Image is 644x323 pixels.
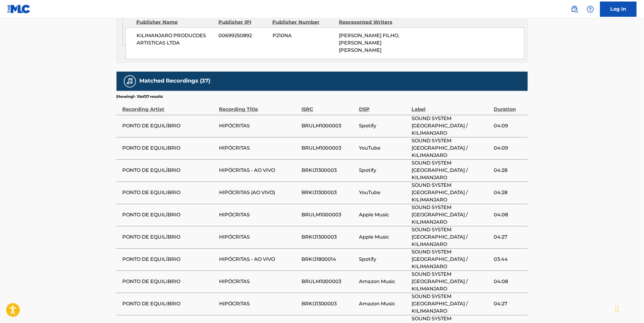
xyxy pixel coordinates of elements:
span: PONTO DE EQUILÍBRIO [123,256,216,263]
span: HIPÓCRITAS - AO VIVO [219,256,298,263]
span: Apple Music [359,234,409,241]
span: HIPÓCRITAS [219,145,298,152]
div: Publisher Number [273,19,335,26]
span: YouTube [359,145,409,152]
span: PONTO DE EQUILIBRIO [123,278,216,286]
span: HIPÓCRITAS - AO VIVO [219,167,298,174]
span: SOUND SYSTEM [GEOGRAPHIC_DATA] / KILIMANJARO [412,115,491,137]
span: 04:09 [494,122,525,130]
span: BRKIJ1300003 [301,167,356,174]
span: PONTO DE EQUILÍBRIO [123,167,216,174]
span: 04:08 [494,211,525,219]
span: P210NA [273,32,335,40]
span: BRKIJ1800014 [301,256,356,263]
span: BRULM1000003 [301,145,356,152]
img: Matched Recordings [126,78,134,85]
span: 04:27 [494,234,525,241]
span: PONTO DE EQUILIBRIO [123,300,216,308]
span: Spotify [359,167,409,174]
span: 04:28 [494,189,525,197]
span: HIPÓCRITAS [219,300,298,308]
span: 04:27 [494,300,525,308]
span: SOUND SYSTEM [GEOGRAPHIC_DATA] / KILIMANJARO [412,271,491,293]
div: Represented Writers [339,19,401,26]
div: Label [412,100,491,113]
div: Publisher Name [136,19,214,26]
span: SOUND SYSTEM [GEOGRAPHIC_DATA] / KILIMANJARO [412,137,491,159]
span: 00699250892 [219,32,268,40]
div: Publisher IPI [218,19,268,26]
span: BRULM1000003 [301,122,356,130]
span: PONTO DE EQUILÍBRIO [123,234,216,241]
div: Drag [615,300,619,318]
span: HIPÓCRITAS [219,278,298,286]
span: SOUND SYSTEM [GEOGRAPHIC_DATA] / KILIMANJARO [412,293,491,315]
span: 04:09 [494,145,525,152]
span: BRULM1000003 [301,211,356,219]
div: Duration [494,100,525,113]
span: PONTO DE EQUILÍBRIO [123,122,216,130]
span: HIPÓCRITAS (AO VIVO) [219,189,298,197]
span: 04:28 [494,167,525,174]
span: HIPÓCRITAS [219,122,298,130]
span: BRULM1000003 [301,278,356,286]
span: SOUND SYSTEM [GEOGRAPHIC_DATA] / KILIMANJARO [412,249,491,271]
img: MLC Logo [7,5,31,13]
div: Help [584,3,597,15]
span: Amazon Music [359,300,409,308]
span: KILIMANJARO PRODUCOES ARTISTICAS LTDA [137,32,214,47]
span: Apple Music [359,211,409,219]
p: Showing 1 - 10 of 37 results [117,94,163,100]
div: Recording Title [219,100,298,113]
span: YouTube [359,189,409,197]
div: DSP [359,100,409,113]
span: BRKIJ1300003 [301,300,356,308]
img: help [587,5,594,13]
iframe: Chat Widget [614,294,644,323]
span: [PERSON_NAME] FILHO, [PERSON_NAME] [PERSON_NAME] [339,33,400,53]
span: PONTO DE EQUILÍBRIO [123,211,216,219]
span: BRKIJ1300003 [301,234,356,241]
div: ISRC [301,100,356,113]
span: 04:08 [494,278,525,286]
h5: Matched Recordings (37) [140,78,211,85]
span: PONTO DE EQUILIBRIO [123,189,216,197]
span: SOUND SYSTEM [GEOGRAPHIC_DATA] / KILIMANJARO [412,204,491,226]
span: SOUND SYSTEM [GEOGRAPHIC_DATA] / KILIMANJARO [412,182,491,204]
span: BRKIJ1300003 [301,189,356,197]
span: Spotify [359,256,409,263]
span: SOUND SYSTEM [GEOGRAPHIC_DATA] / KILIMANJARO [412,226,491,248]
img: search [571,5,578,13]
span: HIPÓCRITAS [219,211,298,219]
span: Spotify [359,122,409,130]
span: 03:44 [494,256,525,263]
div: Recording Artist [123,100,216,113]
span: PONTO DE EQUILIBRIO [123,145,216,152]
a: Public Search [569,3,581,15]
a: Log In [600,2,637,17]
span: HIPÓCRITAS [219,234,298,241]
span: Amazon Music [359,278,409,286]
span: SOUND SYSTEM [GEOGRAPHIC_DATA] / KILIMANJARO [412,160,491,182]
